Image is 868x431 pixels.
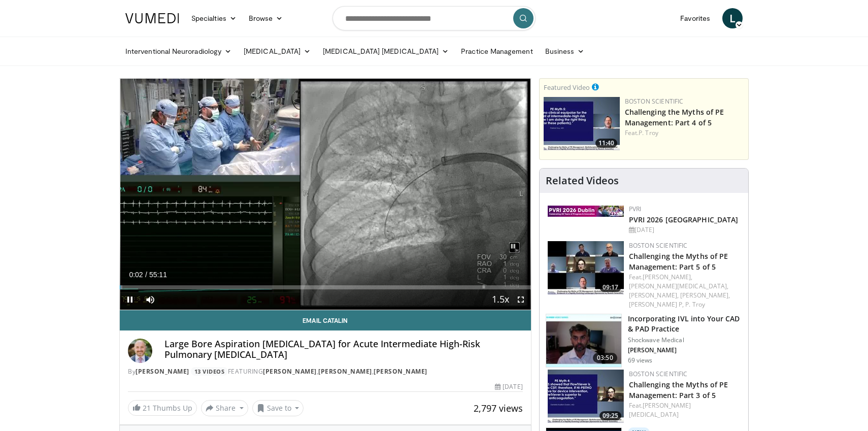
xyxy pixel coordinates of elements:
[674,8,716,28] a: Favorites
[629,291,679,300] a: [PERSON_NAME],
[548,370,624,423] img: 82703e6a-145d-463d-93aa-0811cc9f6235.150x105_q85_crop-smart_upscale.jpg
[625,97,684,106] a: Boston Scientific
[548,206,624,217] img: 33783847-ac93-4ca7-89f8-ccbd48ec16ca.webp.150x105_q85_autocrop_double_scale_upscale_version-0.2.jpg
[629,215,739,224] a: PVRI 2026 [GEOGRAPHIC_DATA]
[145,271,147,279] span: /
[629,251,728,272] a: Challenging the Myths of PE Management: Part 5 of 5
[238,41,317,61] a: [MEDICAL_DATA]
[548,370,624,423] a: 09:25
[629,380,728,400] a: Challenging the Myths of PE Management: Part 3 of 5
[120,289,140,310] button: Pause
[263,367,317,376] a: [PERSON_NAME]
[546,175,619,187] h4: Related Videos
[643,273,692,281] a: [PERSON_NAME],
[129,271,143,279] span: 0:02
[629,205,642,213] a: PVRI
[495,382,522,391] div: [DATE]
[628,356,653,364] p: 69 views
[317,41,455,61] a: [MEDICAL_DATA] [MEDICAL_DATA]
[119,41,238,61] a: Interventional Neuroradiology
[120,310,531,330] a: Email Catalin
[374,367,427,376] a: [PERSON_NAME]
[120,285,531,289] div: Progress Bar
[332,6,536,30] input: Search topics, interventions
[125,13,179,23] img: VuMedi Logo
[546,314,621,367] img: 4a6eaadb-1133-44ac-827a-14b068d082c7.150x105_q85_crop-smart_upscale.jpg
[629,370,688,378] a: Boston Scientific
[685,300,705,309] a: P. Troy
[318,367,372,376] a: [PERSON_NAME]
[595,139,617,148] span: 11:40
[629,273,740,309] div: Feat.
[143,403,151,413] span: 21
[140,289,160,310] button: Mute
[544,83,590,92] small: Featured Video
[628,314,742,334] h3: Incorporating IVL into Your CAD & PAD Practice
[722,8,743,28] a: L
[680,291,730,300] a: [PERSON_NAME],
[629,241,688,250] a: Boston Scientific
[599,411,621,420] span: 09:25
[128,367,523,376] div: By FEATURING , ,
[128,339,152,363] img: Avatar
[490,289,511,310] button: Playback Rate
[120,79,531,310] video-js: Video Player
[252,400,304,416] button: Save to
[539,41,591,61] a: Business
[639,128,658,137] a: P. Troy
[474,402,523,414] span: 2,797 views
[544,97,620,150] img: d5b042fb-44bd-4213-87e0-b0808e5010e8.150x105_q85_crop-smart_upscale.jpg
[629,300,684,309] a: [PERSON_NAME] P,
[511,289,531,310] button: Fullscreen
[548,241,624,294] img: d3a40690-55f2-4697-9997-82bd166d25a9.150x105_q85_crop-smart_upscale.jpg
[625,128,744,138] div: Feat.
[629,225,740,235] div: [DATE]
[629,401,691,419] a: [PERSON_NAME][MEDICAL_DATA]
[164,339,523,360] h4: Large Bore Aspiration [MEDICAL_DATA] for Acute Intermediate High-Risk Pulmonary [MEDICAL_DATA]
[149,271,167,279] span: 55:11
[628,336,742,344] p: Shockwave Medical
[544,97,620,150] a: 11:40
[243,8,289,28] a: Browse
[455,41,539,61] a: Practice Management
[548,241,624,294] a: 09:17
[629,401,740,419] div: Feat.
[136,367,189,376] a: [PERSON_NAME]
[628,346,742,354] p: [PERSON_NAME]
[625,107,724,127] a: Challenging the Myths of PE Management: Part 4 of 5
[599,283,621,292] span: 09:17
[546,314,742,368] a: 03:50 Incorporating IVL into Your CAD & PAD Practice Shockwave Medical [PERSON_NAME] 69 views
[185,8,243,28] a: Specialties
[201,400,248,416] button: Share
[629,282,729,290] a: [PERSON_NAME][MEDICAL_DATA],
[128,400,197,416] a: 21 Thumbs Up
[593,353,617,363] span: 03:50
[191,367,228,376] a: 13 Videos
